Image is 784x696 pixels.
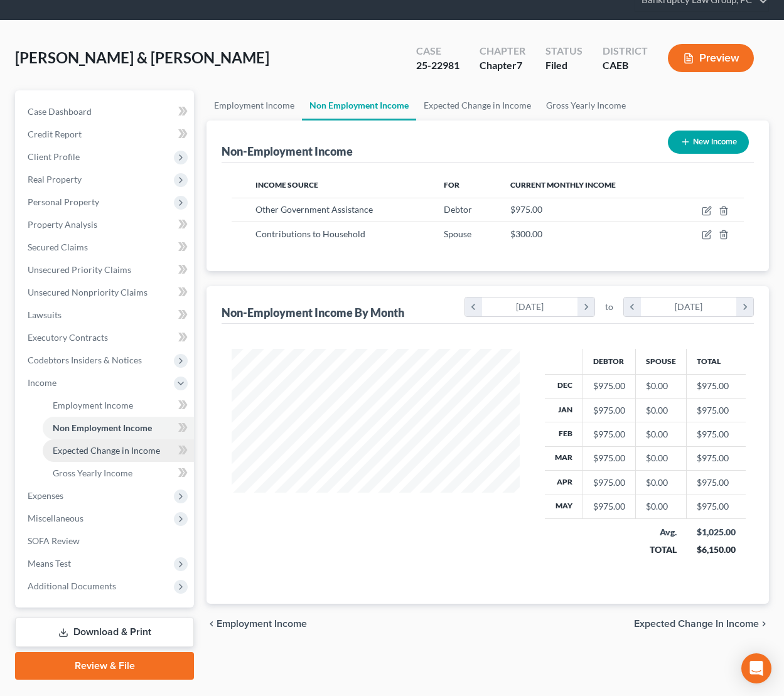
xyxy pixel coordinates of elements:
th: Spouse [636,349,687,374]
th: Feb [545,422,583,446]
span: Non Employment Income [53,422,152,433]
span: Income [28,377,56,388]
th: Mar [545,446,583,470]
a: Expected Change in Income [43,439,194,462]
i: chevron_right [736,297,753,316]
th: May [545,495,583,518]
span: Secured Claims [28,242,88,252]
div: 25-22981 [416,58,459,73]
span: Lawsuits [28,309,62,320]
span: Property Analysis [28,219,97,230]
span: Codebtors Insiders & Notices [28,355,142,365]
div: $975.00 [593,404,625,417]
span: Income Source [255,180,318,190]
span: $300.00 [510,228,542,239]
span: Additional Documents [28,581,116,591]
i: chevron_left [465,297,482,316]
span: Expected Change in Income [53,445,160,456]
a: Unsecured Nonpriority Claims [18,281,194,304]
div: [DATE] [482,297,578,316]
span: Real Property [28,174,82,185]
div: [DATE] [641,297,737,316]
span: Gross Yearly Income [53,468,132,478]
a: Secured Claims [18,236,194,259]
span: Current Monthly Income [510,180,616,190]
div: CAEB [603,58,648,73]
button: Preview [668,44,754,72]
span: Spouse [444,228,471,239]
div: Open Intercom Messenger [741,653,771,683]
button: Expected Change in Income chevron_right [634,619,769,629]
div: $0.00 [646,380,676,392]
div: $975.00 [593,452,625,464]
span: Expenses [28,490,63,501]
div: $0.00 [646,452,676,464]
div: Chapter [480,44,525,58]
span: Expected Change in Income [634,619,759,629]
div: Case [416,44,459,58]
i: chevron_left [207,619,217,629]
span: Other Government Assistance [255,204,373,215]
div: $975.00 [593,428,625,441]
button: New Income [668,131,749,154]
a: Gross Yearly Income [539,90,633,120]
a: Employment Income [207,90,302,120]
span: Miscellaneous [28,513,83,523]
a: Expected Change in Income [416,90,539,120]
div: District [603,44,648,58]
td: $975.00 [687,446,746,470]
div: $6,150.00 [697,543,736,556]
span: Means Test [28,558,71,569]
span: Case Dashboard [28,106,92,117]
div: $0.00 [646,500,676,513]
button: chevron_left Employment Income [207,619,307,629]
td: $975.00 [687,422,746,446]
div: Avg. [646,526,677,538]
td: $975.00 [687,471,746,495]
a: Non Employment Income [302,90,416,120]
span: Personal Property [28,196,99,207]
a: Lawsuits [18,304,194,326]
span: Employment Income [217,619,307,629]
a: Review & File [15,652,194,680]
div: Non-Employment Income [222,144,353,159]
a: Download & Print [15,618,194,647]
td: $975.00 [687,398,746,422]
a: Unsecured Priority Claims [18,259,194,281]
th: Apr [545,471,583,495]
th: Jan [545,398,583,422]
span: Unsecured Nonpriority Claims [28,287,148,297]
div: $975.00 [593,500,625,513]
a: Executory Contracts [18,326,194,349]
span: Debtor [444,204,472,215]
a: Employment Income [43,394,194,417]
a: SOFA Review [18,530,194,552]
i: chevron_right [577,297,594,316]
span: Contributions to Household [255,228,365,239]
span: $975.00 [510,204,542,215]
span: Credit Report [28,129,82,139]
div: Non-Employment Income By Month [222,305,404,320]
th: Dec [545,374,583,398]
a: Gross Yearly Income [43,462,194,485]
div: TOTAL [646,543,677,556]
span: [PERSON_NAME] & [PERSON_NAME] [15,48,269,67]
div: $975.00 [593,476,625,489]
a: Case Dashboard [18,100,194,123]
span: 7 [517,59,522,71]
a: Non Employment Income [43,417,194,439]
th: Debtor [583,349,636,374]
span: Client Profile [28,151,80,162]
a: Credit Report [18,123,194,146]
td: $975.00 [687,495,746,518]
span: Unsecured Priority Claims [28,264,131,275]
div: $0.00 [646,476,676,489]
div: Chapter [480,58,525,73]
th: Total [687,349,746,374]
a: Property Analysis [18,213,194,236]
span: Executory Contracts [28,332,108,343]
span: SOFA Review [28,535,80,546]
div: $1,025.00 [697,526,736,538]
i: chevron_right [759,619,769,629]
div: $975.00 [593,380,625,392]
